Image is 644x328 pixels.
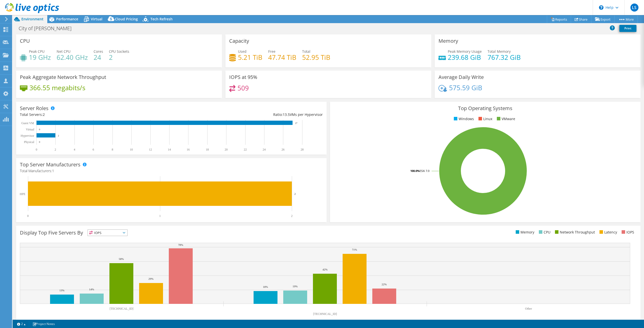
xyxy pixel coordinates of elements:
text: HPE [20,192,25,196]
text: 2 [291,214,293,218]
text: 18% [263,285,268,288]
span: 13.5 [283,112,290,117]
span: Free [268,49,275,54]
text: 18 [206,148,209,151]
text: 58% [119,257,124,260]
h4: 24 [94,55,103,60]
text: 2 [294,192,296,195]
h4: 5.21 TiB [238,55,262,60]
h4: 62.40 GHz [57,55,88,60]
text: 78% [178,243,183,246]
text: 24 [263,148,266,151]
text: 0 [39,128,40,131]
span: Used [238,49,247,54]
span: Environment [21,17,44,21]
div: Ratio: VMs per Hypervisor [171,112,323,117]
h3: CPU [20,38,30,44]
tspan: 100.0% [410,169,420,173]
h3: Peak Aggregate Network Throughput [20,74,106,80]
text: 4 [74,148,75,151]
span: Cloud Pricing [115,17,138,21]
text: 6 [93,148,94,151]
h4: 52.95 TiB [302,55,330,60]
text: 14 [168,148,171,151]
text: 16 [187,148,190,151]
a: Print [619,25,636,32]
h3: IOPS at 95% [229,74,257,80]
h4: 2 [109,55,129,60]
h3: Memory [438,38,458,44]
text: 13% [59,289,64,292]
text: 1 [159,214,161,218]
text: 29% [148,277,153,280]
a: Reports [547,15,571,23]
text: 42% [323,268,328,271]
text: 0 [39,141,40,143]
h4: 767.32 GiB [488,55,521,60]
text: 22% [382,283,387,286]
text: Hypervisor [21,134,34,137]
svg: \n [599,5,603,10]
span: Net CPU [57,49,70,54]
li: CPU [538,229,550,235]
text: Other [525,307,532,310]
a: Export [591,15,615,23]
h4: 239.68 GiB [448,55,482,60]
h3: Server Roles [20,106,49,111]
a: More [614,15,638,23]
text: 12 [149,148,152,151]
li: Latency [598,229,617,235]
li: Windows [453,116,474,122]
text: 14% [89,288,94,291]
h4: Total Manufacturers: [20,168,323,174]
text: 0 [27,214,29,218]
span: Peak CPU [29,49,45,54]
text: 20 [225,148,228,151]
span: Total Memory [488,49,511,54]
text: Guest VM [21,121,34,125]
text: Physical [24,140,34,144]
text: Virtual [26,128,34,131]
span: Peak Memory Usage [448,49,482,54]
text: 0 [36,148,37,151]
text: 26 [281,148,285,151]
h3: Top Server Manufacturers [20,162,80,167]
h3: Top Operating Systems [334,106,637,111]
span: CPU Sockets [109,49,129,54]
span: Performance [56,17,78,21]
text: 8 [112,148,113,151]
span: Virtual [91,17,102,21]
h4: 19 GHz [29,55,51,60]
span: 2 [43,112,45,117]
h1: City of [PERSON_NAME] [16,26,79,31]
h4: 366.55 megabits/s [29,85,85,90]
text: 28 [301,148,304,151]
div: Total Servers: [20,112,171,117]
li: Linux [477,116,492,122]
text: [TECHNICAL_ID] [110,307,134,310]
text: 22 [244,148,247,151]
text: 2 [58,134,59,137]
h4: 575.59 GiB [449,85,482,90]
h4: 509 [237,85,249,91]
span: Total [302,49,310,54]
span: Cores [94,49,103,54]
span: 1 [52,168,54,173]
text: 19% [293,285,298,288]
li: VMware [496,116,515,122]
span: Tech Refresh [150,17,173,21]
h3: Average Daily Write [438,74,484,80]
h4: 47.74 TiB [268,55,296,60]
li: Memory [514,229,534,235]
span: IOPS [88,230,127,236]
li: Network Throughput [554,229,595,235]
tspan: ESXi 7.0 [420,169,429,173]
h3: Capacity [229,38,249,44]
text: 71% [352,248,357,251]
text: 10 [130,148,133,151]
span: LS [630,4,638,12]
a: Share [571,15,591,23]
a: 2 [14,321,29,327]
text: [TECHNICAL_ID] [313,312,337,316]
text: 2 [55,148,56,151]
